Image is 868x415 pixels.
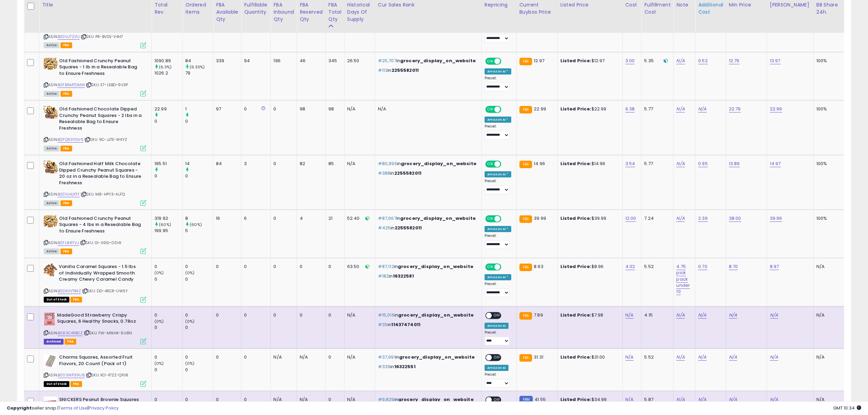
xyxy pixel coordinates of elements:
div: 8 [185,215,213,222]
strong: Copyright [7,405,32,411]
span: FBA [70,381,82,387]
div: 0 [154,173,182,179]
a: 6.38 [625,106,635,112]
small: FBA [519,161,532,168]
small: (0%) [154,270,164,276]
b: Charms Squares, Assorted Fruit Flavors, 20 Count (Pack of 1) [59,354,142,369]
a: 8.70 [729,263,738,270]
div: 1 [185,106,213,112]
span: grocery_display_on_website [399,354,475,360]
span: All listings that are currently out of stock and unavailable for purchase on Amazon [44,297,69,303]
div: 0 [185,173,213,179]
div: N/A [816,264,839,270]
div: N/A [816,354,839,360]
a: N/A [676,354,684,361]
a: B0FQ63YGV6 [58,137,83,143]
div: 0 [328,354,339,360]
div: 7.24 [644,215,668,222]
div: 0 [185,264,213,270]
small: (0%) [154,319,164,324]
p: in [378,354,476,360]
span: All listings that are currently out of stock and unavailable for purchase on Amazon [44,381,69,387]
a: Terms of Use [58,405,87,411]
p: in [378,170,476,176]
div: 0 [244,106,265,112]
div: 0 [273,312,291,318]
span: FBA [60,200,72,206]
a: 8.97 [770,263,779,270]
div: 84 [216,161,236,167]
div: $14.96 [560,161,617,167]
div: $22.99 [560,106,617,112]
div: $31.00 [560,354,617,360]
a: 3.54 [625,160,635,167]
b: Old Fashioned Crunchy Peanut Squares - 1 lb in a Resealable Bag to Ensure Freshness [59,58,142,79]
span: #87,112 [378,263,394,270]
span: #339 [378,363,391,370]
div: 0 [244,354,265,360]
div: ASIN: [44,161,146,205]
div: 22.99 [154,106,182,112]
div: 5.77 [644,106,668,112]
div: 63.50 [347,264,370,270]
a: 38.00 [729,215,741,222]
div: Amazon AI * [485,226,511,232]
span: ON [486,161,494,167]
span: OFF [500,107,511,112]
div: 0 [300,264,320,270]
div: 4 [300,215,320,222]
div: Preset: [485,76,511,91]
div: 0 [216,264,236,270]
b: Listed Price: [560,215,592,222]
span: All listings currently available for purchase on Amazon [44,42,59,48]
a: N/A [698,354,706,361]
span: #87,667 [378,215,396,222]
div: FBA inbound Qty [273,1,294,23]
span: #182 [378,273,389,279]
div: seller snap | | [7,405,119,412]
div: 0 [154,276,182,282]
div: 195.51 [154,161,182,167]
a: B0DVJ4JXTF [58,191,80,197]
img: 61jLkh+yReL._SL40_.jpg [44,58,57,70]
span: grocery_display_on_website [401,160,476,167]
a: 39.99 [770,215,782,222]
div: 0 [154,264,182,270]
span: #35 [378,321,388,328]
span: 39.99 [534,215,546,222]
div: 100% [816,161,839,167]
small: FBA [519,106,532,113]
div: 345 [328,58,339,64]
div: N/A [816,312,839,318]
div: $12.97 [560,58,617,64]
span: ON [486,107,494,112]
small: (0%) [185,319,195,324]
div: 1026.2 [154,70,182,76]
small: FBA [519,58,532,65]
div: 0 [154,312,182,318]
span: OFF [500,264,511,270]
span: Listings that have been deleted from Seller Central [44,339,64,345]
div: 0 [244,312,265,318]
div: $8.96 [560,264,617,270]
div: 0 [154,367,182,373]
p: in [378,67,476,73]
span: FBA [60,91,72,97]
a: N/A [698,106,706,112]
div: N/A [347,354,370,360]
span: FBA [65,339,76,345]
div: 100% [816,106,839,112]
b: Listed Price: [560,106,592,112]
div: 98 [300,106,320,112]
div: 6 [244,215,265,222]
b: Listed Price: [560,354,592,360]
b: Listed Price: [560,312,592,318]
div: Ordered Items [185,1,210,16]
b: Listed Price: [560,263,592,270]
div: ASIN: [44,264,146,302]
span: 2025-09-13 10:34 GMT [833,405,861,411]
div: 14 [185,161,213,167]
div: ASIN: [44,354,146,386]
small: (6.33%) [190,64,205,70]
div: Preset: [485,372,511,388]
